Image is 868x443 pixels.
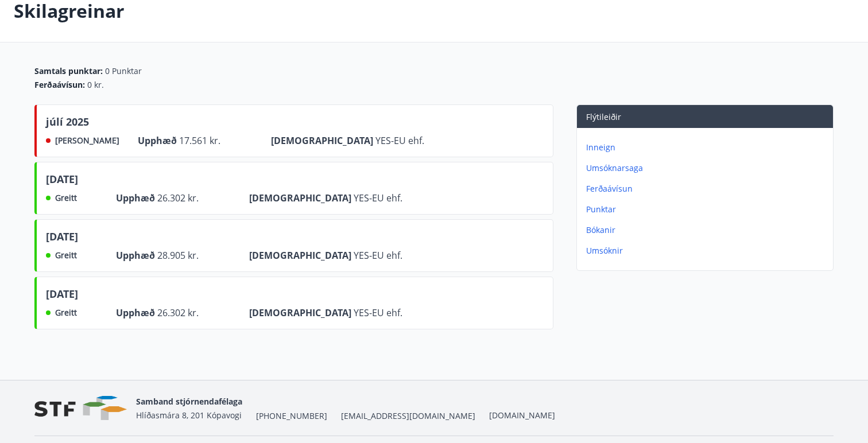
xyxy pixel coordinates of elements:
[136,410,242,421] span: Hlíðasmára 8, 201 Kópavogi
[256,410,327,422] span: [PHONE_NUMBER]
[116,192,157,204] span: Upphæð
[354,249,402,262] span: YES-EU ehf.
[34,396,127,421] img: vjCaq2fThgY3EUYqSgpjEiBg6WP39ov69hlhuPVN.png
[354,306,402,319] span: YES-EU ehf.
[55,307,77,318] span: Greitt
[136,396,242,407] span: Samband stjórnendafélaga
[249,192,354,204] span: [DEMOGRAPHIC_DATA]
[157,192,199,204] span: 26.302 kr.
[55,250,77,261] span: Greitt
[55,192,77,204] span: Greitt
[138,134,179,147] span: Upphæð
[586,111,621,122] span: Flýtileiðir
[157,306,199,319] span: 26.302 kr.
[34,65,103,77] span: Samtals punktar :
[271,134,375,147] span: [DEMOGRAPHIC_DATA]
[249,249,354,262] span: [DEMOGRAPHIC_DATA]
[116,249,157,262] span: Upphæð
[46,286,78,306] span: [DATE]
[46,229,78,248] span: [DATE]
[354,192,402,204] span: YES-EU ehf.
[375,134,424,147] span: YES-EU ehf.
[116,306,157,319] span: Upphæð
[586,204,828,215] p: Punktar
[586,183,828,195] p: Ferðaávísun
[34,79,85,91] span: Ferðaávísun :
[179,134,220,147] span: 17.561 kr.
[46,114,89,134] span: júlí 2025
[586,224,828,236] p: Bókanir
[586,245,828,257] p: Umsóknir
[249,306,354,319] span: [DEMOGRAPHIC_DATA]
[87,79,104,91] span: 0 kr.
[341,410,475,422] span: [EMAIL_ADDRESS][DOMAIN_NAME]
[157,249,199,262] span: 28.905 kr.
[46,172,78,191] span: [DATE]
[55,135,119,146] span: [PERSON_NAME]
[586,162,828,174] p: Umsóknarsaga
[586,142,828,153] p: Inneign
[489,410,555,421] a: [DOMAIN_NAME]
[105,65,142,77] span: 0 Punktar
